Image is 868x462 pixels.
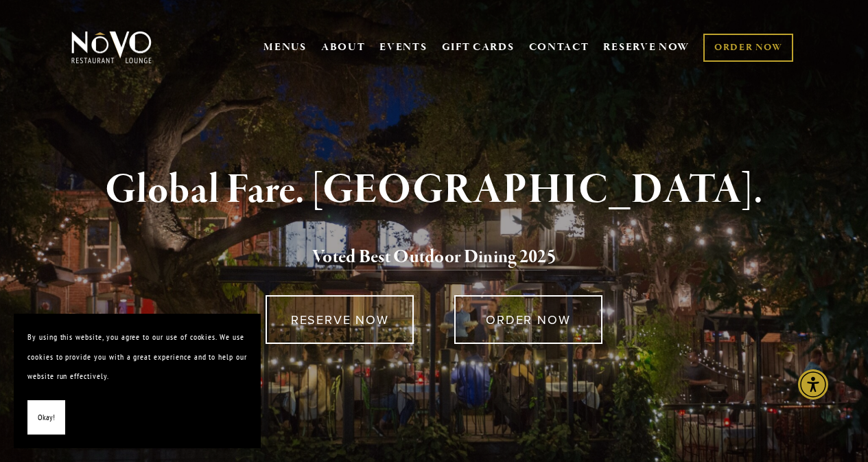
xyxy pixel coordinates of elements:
[91,243,777,272] h2: 5
[105,164,763,216] strong: Global Fare. [GEOGRAPHIC_DATA].
[442,34,515,60] a: GIFT CARDS
[379,41,427,54] a: EVENTS
[703,34,793,62] a: ORDER NOW
[69,30,154,65] img: Novo Restaurant &amp; Lounge
[266,295,414,344] a: RESERVE NOW
[798,369,828,400] div: Accessibility Menu
[454,295,602,344] a: ORDER NOW
[312,245,547,271] a: Voted Best Outdoor Dining 202
[27,400,65,435] button: Okay!
[27,327,247,386] p: By using this website, you agree to our use of cookies. We use cookies to provide you with a grea...
[603,34,690,60] a: RESERVE NOW
[263,41,307,54] a: MENUS
[529,34,589,60] a: CONTACT
[321,41,366,54] a: ABOUT
[38,408,55,428] span: Okay!
[14,314,261,448] section: Cookie banner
